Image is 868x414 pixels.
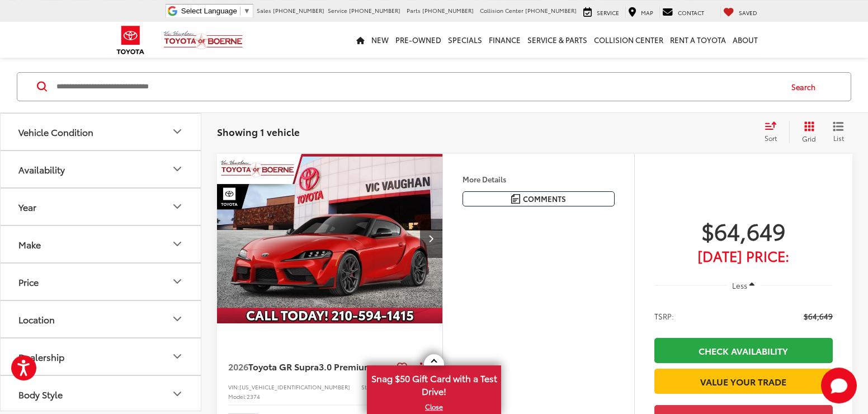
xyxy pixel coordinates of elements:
[18,276,39,287] div: Price
[349,6,400,15] span: [PHONE_NUMBER]
[171,312,184,326] div: Location
[463,191,615,206] button: Comments
[163,30,243,50] img: Vic Vaughan Toyota of Boerne
[581,6,622,17] a: Service
[804,310,833,322] span: $64,649
[727,275,761,295] button: Less
[781,73,832,101] button: Search
[1,264,202,300] button: PricePrice
[802,134,816,143] span: Grid
[18,126,93,137] div: Vehicle Condition
[247,392,260,401] span: 2374
[1,226,202,262] button: MakeMake
[524,22,591,58] a: Service & Parts: Opens in a new tab
[328,6,347,15] span: Service
[248,360,319,373] span: Toyota GR Supra
[1,114,202,150] button: Vehicle ConditionVehicle Condition
[181,7,237,15] span: Select Language
[463,175,615,183] h4: More Details
[240,7,240,15] span: ​
[228,383,239,391] span: VIN:
[1,189,202,225] button: YearYear
[480,6,523,15] span: Collision Center
[523,194,566,204] span: Comments
[833,133,844,143] span: List
[597,8,619,17] span: Service
[1,151,202,187] button: AvailabilityAvailability
[171,350,184,363] div: Dealership
[353,22,368,58] a: Home
[678,8,704,17] span: Contact
[659,6,707,17] a: Contact
[243,7,251,15] span: ▼
[654,217,833,244] span: $64,649
[824,121,852,143] button: List View
[171,200,184,213] div: Year
[319,360,372,373] span: 3.0 Premium
[625,6,656,17] a: Map
[171,387,184,401] div: Body Style
[821,368,857,403] svg: Start Chat
[368,22,392,58] a: New
[759,121,789,143] button: Select sort value
[228,360,248,373] span: 2026
[171,275,184,288] div: Price
[485,22,524,58] a: Finance
[273,6,324,15] span: [PHONE_NUMBER]
[641,8,653,17] span: Map
[729,22,761,58] a: About
[239,383,350,391] span: [US_VEHICLE_IDENTIFICATION_NUMBER]
[420,219,442,258] button: Next image
[368,366,500,401] span: Snag $50 Gift Card with a Test Drive!
[765,133,777,143] span: Sort
[217,125,300,138] span: Showing 1 vehicle
[407,6,421,15] span: Parts
[228,360,393,373] a: 2026Toyota GR Supra3.0 Premium
[171,162,184,176] div: Availability
[654,250,833,261] span: [DATE] Price:
[739,8,757,17] span: Saved
[361,383,378,391] span: Stock:
[257,6,271,15] span: Sales
[181,7,251,15] a: Select Language​
[171,237,184,251] div: Make
[228,392,247,401] span: Model:
[18,239,41,250] div: Make
[171,125,184,138] div: Vehicle Condition
[821,368,857,403] button: Toggle Chat Window
[732,280,747,290] span: Less
[216,154,444,324] img: 2026 Toyota GR Supra 3.0 Premium
[1,338,202,375] button: DealershipDealership
[511,194,520,204] img: Comments
[667,22,729,58] a: Rent a Toyota
[55,73,781,100] input: Search by Make, Model, or Keyword
[591,22,667,58] a: Collision Center
[216,154,444,323] div: 2026 Toyota GR Supra 3.0 Premium 0
[18,201,36,212] div: Year
[654,310,674,322] span: TSRP:
[1,376,202,412] button: Body StyleBody Style
[720,6,760,17] a: My Saved Vehicles
[654,369,833,394] a: Value Your Trade
[18,164,65,175] div: Availability
[18,314,55,324] div: Location
[110,22,152,58] img: Toyota
[1,301,202,337] button: LocationLocation
[654,338,833,363] a: Check Availability
[392,22,445,58] a: Pre-Owned
[445,22,485,58] a: Specials
[789,121,824,143] button: Grid View
[216,154,444,323] a: 2026 Toyota GR Supra 3.0 Premium2026 Toyota GR Supra 3.0 Premium2026 Toyota GR Supra 3.0 Premium2...
[525,6,577,15] span: [PHONE_NUMBER]
[18,389,63,399] div: Body Style
[422,6,474,15] span: [PHONE_NUMBER]
[18,351,64,362] div: Dealership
